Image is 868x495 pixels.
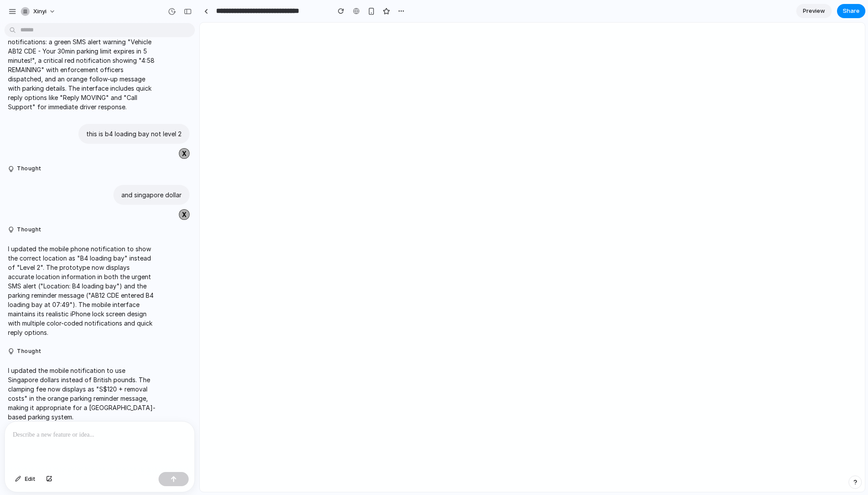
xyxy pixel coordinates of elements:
[8,366,156,422] p: I updated the mobile notification to use Singapore dollars instead of British pounds. The clampin...
[86,129,182,138] p: this is b4 loading bay not level 2
[796,4,832,18] a: Preview
[803,7,825,15] span: Preview
[33,7,46,16] span: xinyi
[121,190,182,200] p: and singapore dollar
[843,7,860,15] span: Share
[17,4,60,19] button: xinyi
[8,244,156,337] p: I updated the mobile phone notification to show the correct location as "B4 loading bay" instead ...
[25,475,35,483] span: Edit
[11,472,40,486] button: Edit
[837,4,865,18] button: Share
